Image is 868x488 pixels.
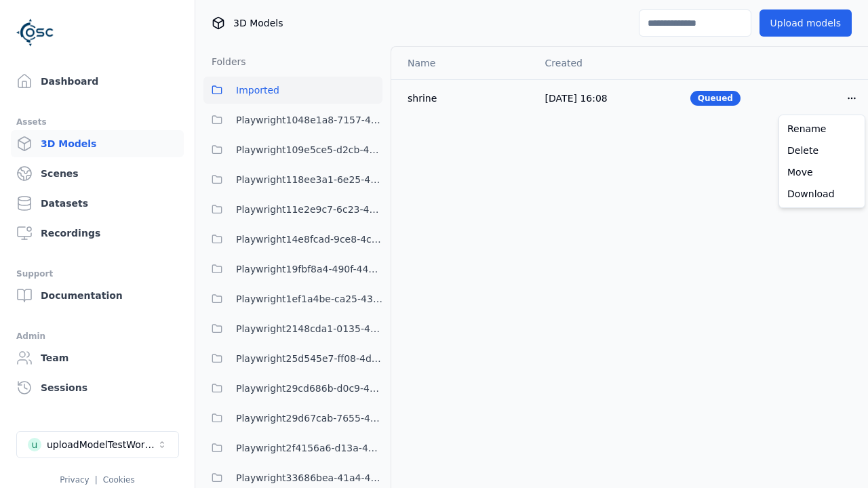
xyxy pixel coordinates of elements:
a: Download [782,183,862,205]
a: Delete [782,140,862,161]
a: Rename [782,118,862,140]
a: Move [782,161,862,183]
